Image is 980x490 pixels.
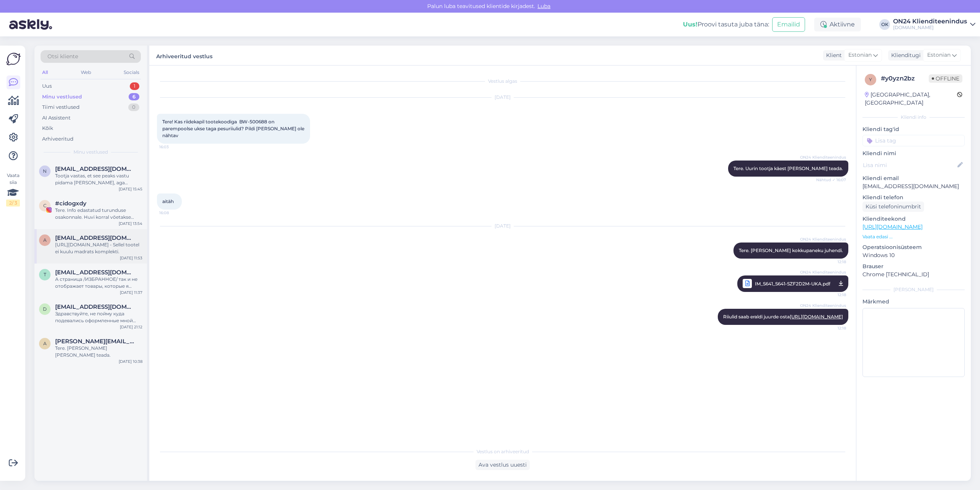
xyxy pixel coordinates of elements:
div: Tootja vastas, et see peaks vastu pidama [PERSON_NAME], aga [PERSON_NAME] on kuivati? [55,172,142,186]
a: [URL][DOMAIN_NAME] [862,223,923,230]
div: Kõik [42,125,53,132]
div: Vaata siia [6,172,20,206]
span: a [43,237,47,243]
div: [DATE] 21:12 [120,324,142,330]
span: Estonian [848,51,872,59]
div: [DATE] [157,94,848,101]
div: All [41,67,49,77]
p: Windows 10 [862,251,965,259]
div: А страница /ИЗБРАННОЕ/ так и не отображает товары, которые я отмечаю. [55,276,142,290]
div: 1 [130,82,139,90]
div: ON24 Klienditeenindus [893,18,967,25]
span: n [43,168,47,174]
div: Klient [823,51,842,59]
div: [DATE] [157,223,848,229]
p: Kliendi telefon [862,193,965,202]
span: Nähtud ✓ 16:07 [816,177,846,183]
p: Chrome [TECHNICAL_ID] [862,270,965,279]
div: Kliendi info [862,114,965,121]
span: Estonian [927,51,951,59]
p: Kliendi tag'id [862,125,965,133]
span: 16:08 [159,210,188,216]
span: 12:18 [817,325,846,331]
span: Tere. [PERSON_NAME] kokkupaneku juhendi. [739,247,843,253]
div: Vestlus algas [157,78,848,85]
input: Lisa nimi [863,161,956,169]
div: Tiimi vestlused [42,103,80,111]
span: trulling@mail.ru [55,269,135,276]
p: Kliendi nimi [862,149,965,157]
div: AI Assistent [42,114,70,122]
label: Arhiveeritud vestlus [156,50,212,61]
input: Lisa tag [862,135,965,146]
div: Klienditugi [888,51,921,59]
p: Operatsioonisüsteem [862,243,965,251]
span: c [43,203,47,208]
span: Vestlus on arhiveeritud [477,448,529,455]
span: anna.kotovits@gmail.com [55,338,135,345]
span: IM_S641_S641-SZF2D2M-UKA.pdf [755,279,830,288]
span: nele.mandla@gmail.com [55,166,135,172]
div: Küsi telefoninumbrit [862,202,924,212]
span: ON24 Klienditeenindus [800,236,846,242]
div: [DATE] 15:45 [119,186,142,192]
span: 12:18 [817,290,846,300]
span: ON24 Klienditeenindus [800,154,846,160]
div: 0 [128,103,139,111]
span: Otsi kliente [47,52,78,61]
span: ON24 Klienditeenindus [800,303,846,308]
div: Uus [42,82,52,90]
div: 2 / 3 [6,200,20,206]
a: ON24 KlienditeenindusIM_S641_S641-SZF2D2M-UKA.pdf12:18 [737,275,848,292]
button: Emailid [772,17,805,32]
span: Luba [535,3,553,10]
span: y [869,77,872,82]
div: Ava vestlus uuesti [475,460,530,470]
span: 12:18 [817,259,846,265]
div: Tere. [PERSON_NAME] [PERSON_NAME] teada. [55,345,142,359]
a: [URL][DOMAIN_NAME] [790,314,843,320]
span: anneabiline@gmail.com [55,234,135,241]
div: [DATE] 13:54 [119,221,142,226]
div: Arhiveeritud [42,135,73,143]
p: Klienditeekond [862,215,965,223]
img: Askly Logo [6,52,21,66]
div: Tere. Info edastatud turunduse osakonnale. Huvi korral võetakse ühendust. [55,207,142,221]
div: Aktiivne [814,18,861,31]
span: Riiulid saab eraldi juurde osta [723,314,843,320]
p: Märkmed [862,298,965,306]
span: 16:03 [159,144,188,150]
div: [URL][DOMAIN_NAME] - Sellel tootel ei kuulu madrats komplekti. [55,241,142,255]
div: Socials [122,67,141,77]
div: [DOMAIN_NAME] [893,25,967,31]
p: [EMAIL_ADDRESS][DOMAIN_NAME] [862,182,965,190]
div: 6 [129,93,139,101]
p: Kliendi email [862,174,965,182]
a: ON24 Klienditeenindus[DOMAIN_NAME] [893,18,975,31]
div: # y0yzn2bz [881,74,929,83]
span: ON24 Klienditeenindus [800,269,846,275]
div: [DATE] 11:53 [120,255,142,261]
span: dimas1524@yandex.ru [55,303,135,310]
span: a [43,341,47,346]
span: Minu vestlused [73,149,108,156]
span: Offline [929,74,962,83]
span: d [43,306,47,312]
div: OK [879,19,890,30]
div: [DATE] 10:38 [119,359,142,364]
div: Minu vestlused [42,93,82,101]
span: Tere. Uurin tootja käest [PERSON_NAME] teada. [733,166,843,171]
span: Tere! Kas riidekapil tootekoodiga BW-500688 on parempoolse ukse taga pesuriiulid? Pildi [PERSON_N... [162,119,305,138]
p: Vaata edasi ... [862,233,965,240]
div: Proovi tasuta juba täna: [683,20,769,29]
span: #cidogxdy [55,200,87,207]
div: [PERSON_NAME] [862,286,965,293]
p: Brauser [862,262,965,270]
span: t [44,272,46,277]
div: [GEOGRAPHIC_DATA], [GEOGRAPHIC_DATA] [865,91,957,107]
div: Здравствуйте, не пойму куда подевались оформленные мной заказы. Один вроде должны привезти завтра... [55,310,142,324]
span: aitäh [162,198,174,204]
div: [DATE] 11:37 [120,290,142,295]
div: Web [79,67,93,77]
b: Uus! [683,21,697,28]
